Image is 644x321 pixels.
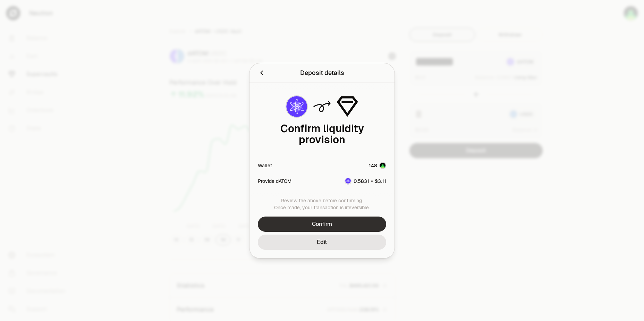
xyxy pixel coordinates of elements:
[300,68,344,78] div: Deposit details
[345,178,351,184] img: dATOM Logo
[286,96,307,117] img: dATOM Logo
[380,163,385,168] img: Account Image
[258,217,386,232] button: Confirm
[258,235,386,250] button: Edit
[258,123,386,145] div: Confirm liquidity provision
[258,68,265,78] button: Back
[369,162,386,169] button: 148Account Image
[258,177,291,184] div: Provide dATOM
[258,197,386,211] div: Review the above before confirming. Once made, your transaction is irreversible.
[369,162,377,169] div: 148
[258,162,272,169] div: Wallet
